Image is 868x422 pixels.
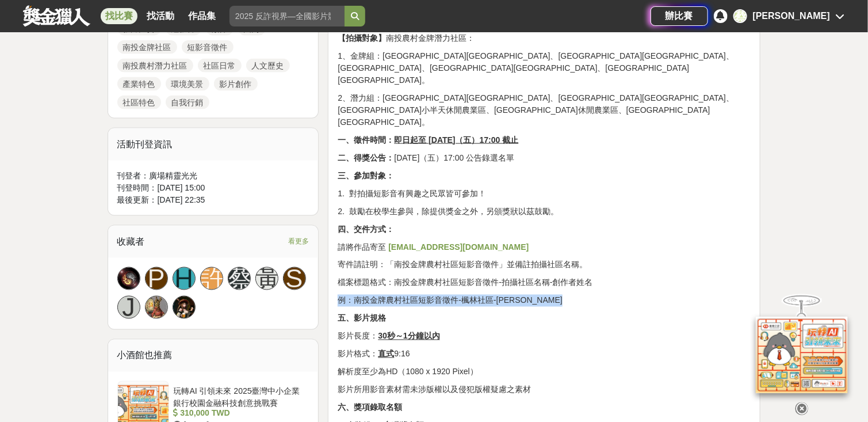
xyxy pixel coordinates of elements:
[173,296,196,319] a: Avatar
[117,182,309,194] div: 刊登時間： [DATE] 15:00
[756,317,848,393] img: d2146d9a-e6f6-4337-9592-8cefde37ba6b.png
[338,33,386,43] strong: 【拍攝對象】
[108,340,319,372] div: 小酒館也推薦
[246,59,290,73] a: 人文歷史
[338,188,751,200] p: 1. 對拍攝短影音有興趣之民眾皆可參加！
[338,50,751,86] p: 1、金牌組：[GEOGRAPHIC_DATA][GEOGRAPHIC_DATA]、[GEOGRAPHIC_DATA][GEOGRAPHIC_DATA]、[GEOGRAPHIC_DATA]、[GE...
[733,9,747,23] div: 蔡
[117,296,140,319] a: J
[166,96,209,109] a: 自我行銷
[117,237,145,246] span: 收藏者
[338,348,751,360] p: 影片格式： 9:16
[230,6,345,26] input: 2025 反詐視界—全國影片競賽
[338,403,402,412] strong: 六、獎項錄取名額
[117,267,140,290] a: Avatar
[338,225,394,234] strong: 四、交件方式：
[117,77,161,91] a: 產業特色
[108,128,319,161] div: 活動刊登資訊
[200,267,223,290] a: 許
[394,135,518,145] u: 即日起至 [DATE]（五）17:00 截止
[338,259,751,271] p: 寄件請註明：「南投金牌農村社區短影音徵件」並備註拍攝社區名稱。
[214,77,258,91] a: 影片創作
[388,242,529,252] a: [EMAIL_ADDRESS][DOMAIN_NAME]
[378,332,439,341] u: 30秒～1分鐘以內
[288,235,309,248] span: 看更多
[145,267,168,290] a: P
[174,408,305,420] div: 310,000 TWD
[338,153,394,162] strong: 二、得獎公告：
[228,267,251,290] a: 蔡
[338,171,394,180] strong: 三、參加對象：
[166,77,209,91] a: 環境美景
[174,386,305,408] div: 玩轉AI 引領未來 2025臺灣中小企業銀行校園金融科技創意挑戰賽
[198,59,242,73] a: 社區日常
[145,296,168,319] a: Avatar
[173,296,195,318] img: Avatar
[118,268,140,290] img: Avatar
[338,330,751,343] p: 影片長度：
[651,6,708,26] a: 辦比賽
[338,241,751,253] p: 請將作品寄至
[753,9,830,23] div: [PERSON_NAME]
[173,267,196,290] a: H
[338,366,751,378] p: 解析度至少為HD（1080 x 1920 Pixel）
[182,40,234,54] a: 短影音徵件
[338,206,751,218] p: 2. 鼓勵在校學生參與，除提供獎金之外，另頒獎狀以茲鼓勵。
[338,277,751,289] p: 檔案標題格式：南投金牌農村社區短影音徵件-拍攝社區名稱-創作者姓名
[283,267,306,290] a: S
[255,267,278,290] a: 黃
[142,8,179,24] a: 找活動
[378,349,394,359] u: 直式
[338,295,751,307] p: 例：南投金牌農村社區短影音徵件-楓林社區-[PERSON_NAME]
[338,384,751,396] p: 影片所用影音素材需未涉版權以及侵犯版權疑慮之素材
[146,296,167,318] img: Avatar
[117,40,177,54] a: 南投金牌社區
[338,135,518,145] strong: 一、徵件時間：
[338,152,751,164] p: [DATE]（五）17:00 公告錄選名單
[117,96,161,109] a: 社區特色
[101,8,137,24] a: 找比賽
[117,194,309,206] div: 最後更新： [DATE] 22:35
[117,59,193,73] a: 南投農村潛力社區
[338,32,751,44] p: 南投農村金牌潛力社區：
[183,8,220,24] a: 作品集
[338,314,386,323] strong: 五、影片規格
[338,92,751,128] p: 2、潛力組：[GEOGRAPHIC_DATA][GEOGRAPHIC_DATA]、[GEOGRAPHIC_DATA][GEOGRAPHIC_DATA]、[GEOGRAPHIC_DATA]小半天休...
[117,170,309,182] div: 刊登者： 廣場精靈光光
